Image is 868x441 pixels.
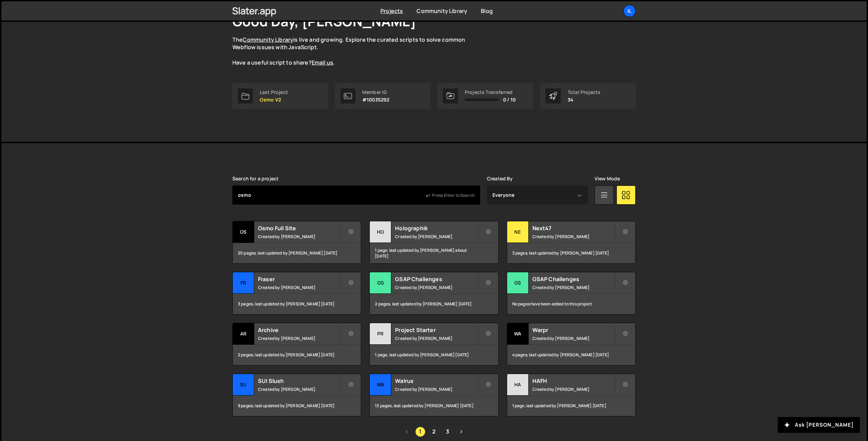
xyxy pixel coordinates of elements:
[233,294,361,314] div: 3 pages, last updated by [PERSON_NAME] [DATE]
[258,234,340,239] small: Created by [PERSON_NAME]
[258,335,340,341] small: Created by [PERSON_NAME]
[503,97,516,102] span: 0 / 10
[568,89,600,95] div: Total Projects
[232,323,361,366] a: Ar Archive Created by [PERSON_NAME] 2 pages, last updated by [PERSON_NAME] [DATE]
[369,272,498,315] a: GS GSAP Challenges Created by [PERSON_NAME] 2 pages, last updated by [PERSON_NAME] [DATE]
[369,221,498,264] a: Ho Holographik Created by [PERSON_NAME] 1 page, last updated by [PERSON_NAME] about [DATE]
[532,234,615,239] small: Created by [PERSON_NAME]
[232,36,478,67] p: The is live and growing. Explore the curated scripts to solve common Webflow issues with JavaScri...
[395,275,477,283] h2: GSAP Challenges
[395,377,477,385] h2: Walrus
[507,294,635,314] div: No pages have been added to this project
[369,323,498,366] a: Pr Project Starter Created by [PERSON_NAME] 1 page, last updated by [PERSON_NAME] [DATE]
[532,335,615,341] small: Created by [PERSON_NAME]
[507,272,529,294] div: GS
[370,374,391,396] div: Wa
[260,89,288,95] div: Last Project
[370,323,391,345] div: Pr
[417,7,467,15] a: Community Library
[370,243,498,263] div: 1 page, last updated by [PERSON_NAME] about [DATE]
[232,374,361,416] a: SU SUI Slush Created by [PERSON_NAME] 9 pages, last updated by [PERSON_NAME] [DATE]
[532,377,615,385] h2: HAFH
[232,272,361,315] a: Fr Fraser Created by [PERSON_NAME] 3 pages, last updated by [PERSON_NAME] [DATE]
[370,294,498,314] div: 2 pages, last updated by [PERSON_NAME] [DATE]
[233,374,254,396] div: SU
[568,97,600,102] p: 34
[532,326,615,334] h2: Warpr
[395,234,477,239] small: Created by [PERSON_NAME]
[258,326,340,334] h2: Archive
[369,374,498,416] a: Wa Walrus Created by [PERSON_NAME] 13 pages, last updated by [PERSON_NAME] [DATE]
[432,192,475,198] span: Press Enter to Search
[258,386,340,392] small: Created by [PERSON_NAME]
[243,36,293,43] a: Community Library
[232,176,279,181] label: Search for a project
[395,224,477,232] h2: Holographik
[233,345,361,365] div: 2 pages, last updated by [PERSON_NAME] [DATE]
[507,345,635,365] div: 4 pages, last updated by [PERSON_NAME] [DATE]
[507,374,529,396] div: HA
[465,89,516,95] div: Projects Transferred
[395,326,477,334] h2: Project Starter
[507,374,636,416] a: HA HAFH Created by [PERSON_NAME] 1 page, last updated by [PERSON_NAME] [DATE]
[380,7,403,15] a: Projects
[532,275,615,283] h2: GSAP Challenges
[507,323,529,345] div: Wa
[623,5,636,17] a: Il
[232,83,328,109] a: Last Project Osmo V2
[233,243,361,263] div: 20 pages, last updated by [PERSON_NAME] [DATE]
[507,221,529,243] div: Ne
[362,97,389,102] p: #10035292
[443,427,453,437] a: Page 3
[778,417,860,433] button: Ask [PERSON_NAME]
[595,176,620,181] label: View Mode
[370,272,391,294] div: GS
[532,285,615,290] small: Created by [PERSON_NAME]
[370,221,391,243] div: Ho
[370,345,498,365] div: 1 page, last updated by [PERSON_NAME] [DATE]
[456,427,466,437] a: Next page
[233,272,254,294] div: Fr
[532,386,615,392] small: Created by [PERSON_NAME]
[507,323,636,366] a: Wa Warpr Created by [PERSON_NAME] 4 pages, last updated by [PERSON_NAME] [DATE]
[233,221,254,243] div: Os
[481,7,493,15] a: Blog
[395,335,477,341] small: Created by [PERSON_NAME]
[258,285,340,290] small: Created by [PERSON_NAME]
[395,285,477,290] small: Created by [PERSON_NAME]
[532,224,615,232] h2: Next47
[258,224,340,232] h2: Osmo Full Site
[258,377,340,385] h2: SUI Slush
[362,89,389,95] div: Member ID
[395,386,477,392] small: Created by [PERSON_NAME]
[312,59,333,66] a: Email us
[232,185,480,205] input: Type your project...
[232,221,361,264] a: Os Osmo Full Site Created by [PERSON_NAME] 20 pages, last updated by [PERSON_NAME] [DATE]
[260,97,288,102] p: Osmo V2
[507,272,636,315] a: GS GSAP Challenges Created by [PERSON_NAME] No pages have been added to this project
[487,176,513,181] label: Created By
[232,427,636,437] div: Pagination
[507,221,636,264] a: Ne Next47 Created by [PERSON_NAME] 3 pages, last updated by [PERSON_NAME] [DATE]
[507,243,635,263] div: 3 pages, last updated by [PERSON_NAME] [DATE]
[370,396,498,416] div: 13 pages, last updated by [PERSON_NAME] [DATE]
[233,396,361,416] div: 9 pages, last updated by [PERSON_NAME] [DATE]
[507,396,635,416] div: 1 page, last updated by [PERSON_NAME] [DATE]
[258,275,340,283] h2: Fraser
[429,427,439,437] a: Page 2
[233,323,254,345] div: Ar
